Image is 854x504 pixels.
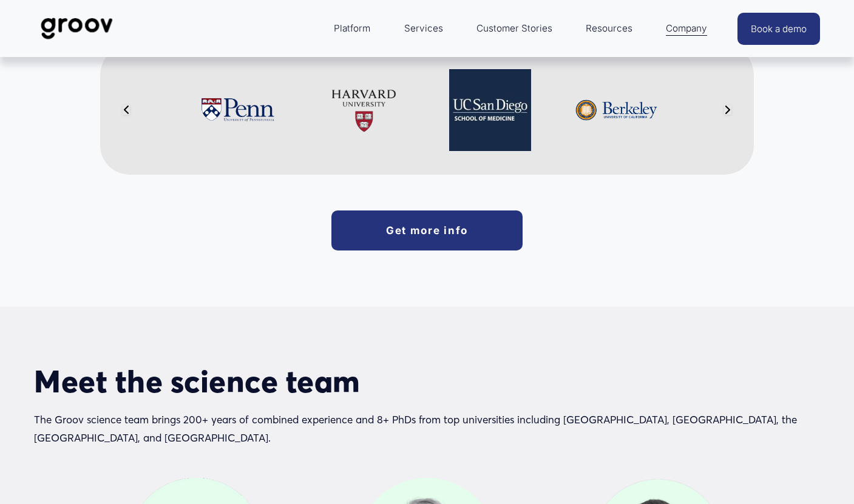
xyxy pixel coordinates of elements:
div: Previous [115,99,137,121]
p: The Groov science team brings 200+ years of combined experience and 8+ PhDs from top universities... [34,411,819,448]
div: Next [717,99,739,121]
a: Services [398,14,449,43]
span: Company [666,20,707,37]
a: Customer Stories [470,14,558,43]
a: folder dropdown [660,14,713,43]
span: Meet the science team [34,362,361,400]
a: Book a demo [737,13,820,45]
a: Get more info [331,210,523,251]
span: Platform [334,20,370,37]
span: Resources [586,20,632,37]
a: folder dropdown [580,14,639,43]
img: Groov | Workplace Science Platform | Unlock Performance | Drive Results [34,8,120,49]
a: folder dropdown [328,14,376,43]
